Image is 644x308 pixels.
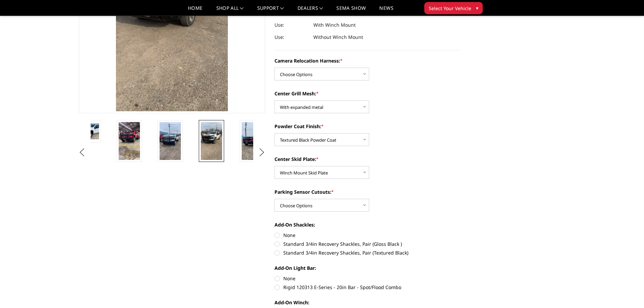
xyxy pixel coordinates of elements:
[429,5,471,12] span: Select Your Vehicle
[275,240,461,247] label: Standard 3/4in Recovery Shackles, Pair (Gloss Black )
[336,6,366,16] a: SEMA Show
[275,188,461,195] label: Parking Sensor Cutouts:
[275,264,461,271] label: Add-On Light Bar:
[275,156,461,163] label: Center Skid Plate:
[424,2,483,14] button: Select Your Vehicle
[610,276,644,308] iframe: Chat Widget
[216,6,244,16] a: shop all
[476,4,478,11] span: ▾
[242,122,263,160] img: 2024-2026 Chevrolet 2500-3500 - T2 Series - Extreme Front Bumper (receiver or winch)
[275,123,461,130] label: Powder Coat Finish:
[160,122,181,160] img: 2024-2026 Chevrolet 2500-3500 - T2 Series - Extreme Front Bumper (receiver or winch)
[275,275,461,282] label: None
[275,232,461,239] label: None
[275,57,461,64] label: Camera Relocation Harness:
[77,147,87,158] button: Previous
[313,19,356,31] dd: With Winch Mount
[275,19,308,31] dt: Use:
[275,221,461,228] label: Add-On Shackles:
[379,6,393,16] a: News
[257,6,284,16] a: Support
[119,122,140,160] img: 2024-2026 Chevrolet 2500-3500 - T2 Series - Extreme Front Bumper (receiver or winch)
[257,147,267,158] button: Next
[275,90,461,97] label: Center Grill Mesh:
[297,6,323,16] a: Dealers
[275,284,461,291] label: Rigid 120313 E-Series - 20in Bar - Spot/Flood Combo
[313,31,363,43] dd: Without Winch Mount
[188,6,202,16] a: Home
[275,31,308,43] dt: Use:
[275,249,461,256] label: Standard 3/4in Recovery Shackles, Pair (Textured Black)
[275,299,461,306] label: Add-On Winch:
[201,122,222,160] img: 2024-2026 Chevrolet 2500-3500 - T2 Series - Extreme Front Bumper (receiver or winch)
